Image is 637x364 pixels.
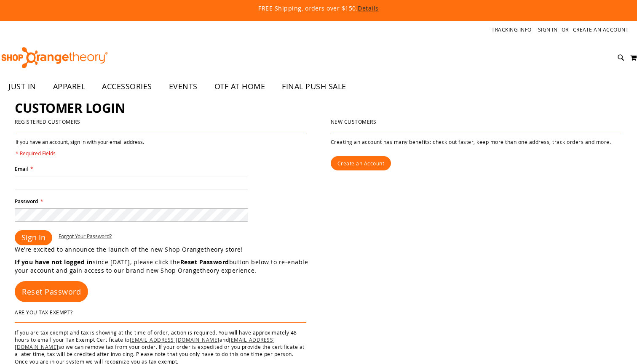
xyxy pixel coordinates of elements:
[16,150,144,157] span: * Required Fields
[282,77,346,96] span: FINAL PUSH SALE
[161,77,206,96] a: EVENTS
[492,26,532,33] a: Tracking Info
[21,232,45,242] span: Sign In
[15,99,125,117] span: Customer Login
[180,258,229,266] strong: Reset Password
[538,26,558,33] a: Sign In
[214,77,265,96] span: OTF AT HOME
[15,336,275,350] a: [EMAIL_ADDRESS][DOMAIN_NAME]
[15,165,28,173] span: Email
[15,230,52,245] button: Sign In
[331,118,377,125] strong: New Customers
[358,4,379,12] a: Details
[94,77,161,96] a: ACCESSORIES
[15,309,73,316] strong: Are You Tax Exempt?
[206,77,274,96] a: OTF AT HOME
[130,336,219,343] a: [EMAIL_ADDRESS][DOMAIN_NAME]
[337,160,385,167] span: Create an Account
[573,26,629,33] a: Create an Account
[66,4,571,13] p: FREE Shipping, orders over $150.
[15,258,318,275] p: since [DATE], please click the button below to re-enable your account and gain access to our bran...
[273,77,355,96] a: FINAL PUSH SALE
[15,258,93,266] strong: If you have not logged in
[15,138,145,157] legend: If you have an account, sign in with your email address.
[15,118,80,125] strong: Registered Customers
[102,77,152,96] span: ACCESSORIES
[8,77,36,96] span: JUST IN
[331,138,622,146] p: Creating an account has many benefits: check out faster, keep more than one address, track orders...
[15,281,88,302] a: Reset Password
[45,77,94,96] a: APPAREL
[15,245,318,254] p: We’re excited to announce the launch of the new Shop Orangetheory store!
[15,198,38,205] span: Password
[59,233,112,240] a: Forgot Your Password?
[169,77,198,96] span: EVENTS
[59,233,112,239] span: Forgot Your Password?
[22,287,81,297] span: Reset Password
[331,156,391,170] a: Create an Account
[53,77,86,96] span: APPAREL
